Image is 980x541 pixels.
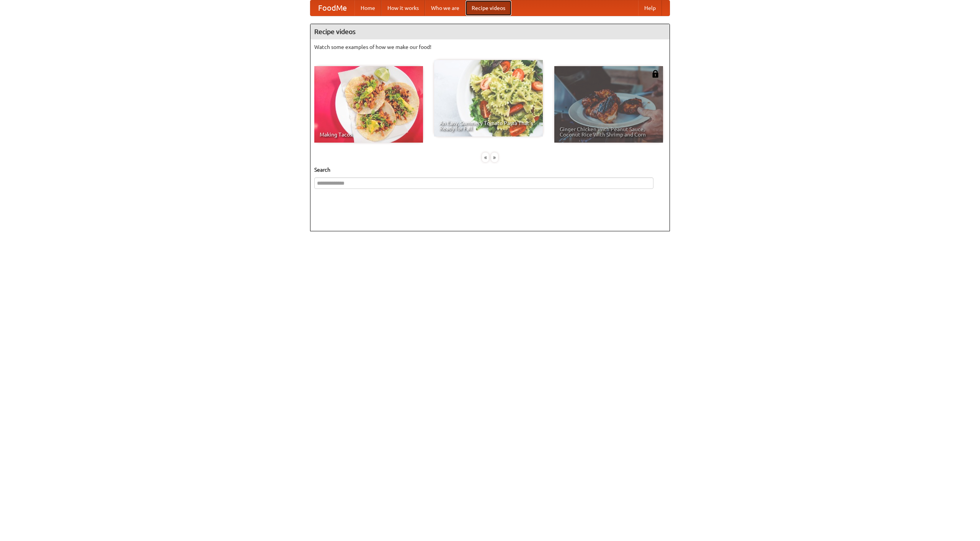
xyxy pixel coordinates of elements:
a: An Easy, Summery Tomato Pasta That's Ready for Fall [434,60,543,136]
span: Making Tacos [320,132,418,137]
a: Help [638,0,662,16]
img: 483408.png [652,70,659,78]
a: Who we are [425,0,465,16]
h5: Search [314,166,666,174]
div: » [491,153,498,162]
span: An Easy, Summery Tomato Pasta That's Ready for Fall [439,120,537,131]
div: « [482,153,489,162]
a: Making Tacos [314,66,423,143]
p: Watch some examples of how we make our food! [314,43,666,51]
h4: Recipe videos [310,24,670,39]
a: Home [354,0,381,16]
a: Recipe videos [465,0,511,16]
a: FoodMe [310,0,354,16]
a: How it works [381,0,425,16]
